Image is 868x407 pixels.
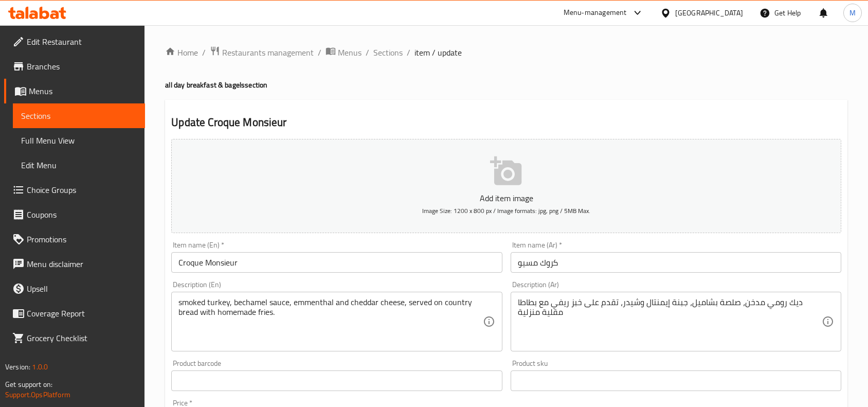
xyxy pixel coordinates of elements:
span: Menu disclaimer [27,258,137,270]
span: Coupons [27,208,137,221]
div: [GEOGRAPHIC_DATA] [675,7,743,19]
h2: Update Croque Monsieur [171,115,841,130]
a: Sections [13,103,145,128]
h4: all day breakfast & bagels section [165,80,847,90]
span: Choice Groups [27,184,137,196]
li: / [407,46,410,59]
a: Menus [325,46,361,59]
a: Menu disclaimer [4,252,145,276]
a: Branches [4,54,145,79]
a: Edit Menu [13,153,145,178]
a: Home [165,46,198,59]
input: Please enter product sku [511,370,841,391]
span: Menus [29,85,137,97]
span: Menus [338,46,361,59]
a: Sections [373,46,403,59]
span: Sections [21,110,137,122]
a: Grocery Checklist [4,326,145,350]
span: Grocery Checklist [27,332,137,344]
a: Choice Groups [4,178,145,202]
a: Coupons [4,202,145,227]
span: Full Menu View [21,134,137,147]
span: Get support on: [5,378,52,391]
div: Menu-management [564,7,627,19]
p: Add item image [187,192,825,204]
a: Restaurants management [210,46,314,59]
span: M [849,7,856,19]
nav: breadcrumb [165,46,847,59]
li: / [366,46,369,59]
a: Edit Restaurant [4,29,145,54]
span: Image Size: 1200 x 800 px / Image formats: jpg, png / 5MB Max. [422,205,590,217]
span: Restaurants management [222,46,314,59]
textarea: smoked turkey, bechamel sauce, emmenthal and cheddar cheese, served on country bread with homemad... [178,297,482,346]
span: Edit Menu [21,159,137,171]
span: item / update [414,46,462,59]
span: Edit Restaurant [27,36,137,48]
span: Version: [5,360,30,374]
textarea: ديك رومي مدخن، صلصة بشاميل، جبنة إيمنتال وشيدر، تقدم على خبز ريفي مع بطاطا مقلية منزلية [518,297,822,346]
input: Please enter product barcode [171,370,502,391]
button: Add item imageImage Size: 1200 x 800 px / Image formats: jpg, png / 5MB Max. [171,139,841,233]
li: / [202,46,206,59]
input: Enter name Ar [511,252,841,273]
a: Upsell [4,276,145,301]
a: Full Menu View [13,128,145,153]
span: Promotions [27,233,137,245]
span: Coverage Report [27,307,137,320]
a: Coverage Report [4,301,145,326]
span: Branches [27,60,137,73]
span: 1.0.0 [32,360,48,374]
a: Promotions [4,227,145,252]
input: Enter name En [171,252,502,273]
span: Upsell [27,282,137,295]
li: / [318,46,321,59]
a: Support.OpsPlatform [5,388,70,401]
a: Menus [4,79,145,103]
